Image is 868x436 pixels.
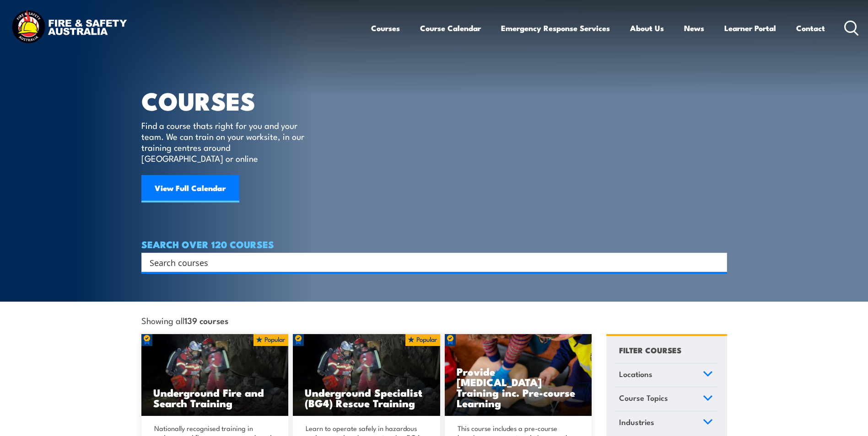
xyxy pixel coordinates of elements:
[141,334,289,416] img: Underground mine rescue
[619,368,652,380] span: Locations
[151,256,709,269] form: Search form
[619,416,654,428] span: Industries
[615,387,717,411] a: Course Topics
[501,16,610,40] a: Emergency Response Services
[796,16,825,40] a: Contact
[615,411,717,435] a: Industries
[305,387,428,408] h3: Underground Specialist (BG4) Rescue Training
[724,16,776,40] a: Learner Portal
[293,334,440,416] img: Underground mine rescue
[141,315,228,325] span: Showing all
[420,16,481,40] a: Course Calendar
[141,120,308,164] p: Find a course thats right for you and your team. We can train on your worksite, in our training c...
[457,366,580,408] h3: Provide [MEDICAL_DATA] Training inc. Pre-course Learning
[184,314,228,326] strong: 139 courses
[153,387,277,408] h3: Underground Fire and Search Training
[711,256,724,269] button: Search magnifier button
[615,363,717,387] a: Locations
[141,175,239,202] a: View Full Calendar
[371,16,400,40] a: Courses
[445,334,592,416] a: Provide [MEDICAL_DATA] Training inc. Pre-course Learning
[293,334,440,416] a: Underground Specialist (BG4) Rescue Training
[445,334,592,416] img: Low Voltage Rescue and Provide CPR
[141,90,318,111] h1: COURSES
[150,255,707,269] input: Search input
[684,16,704,40] a: News
[141,334,289,416] a: Underground Fire and Search Training
[630,16,664,40] a: About Us
[619,344,681,356] h4: FILTER COURSES
[141,239,727,249] h4: SEARCH OVER 120 COURSES
[619,392,668,404] span: Course Topics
